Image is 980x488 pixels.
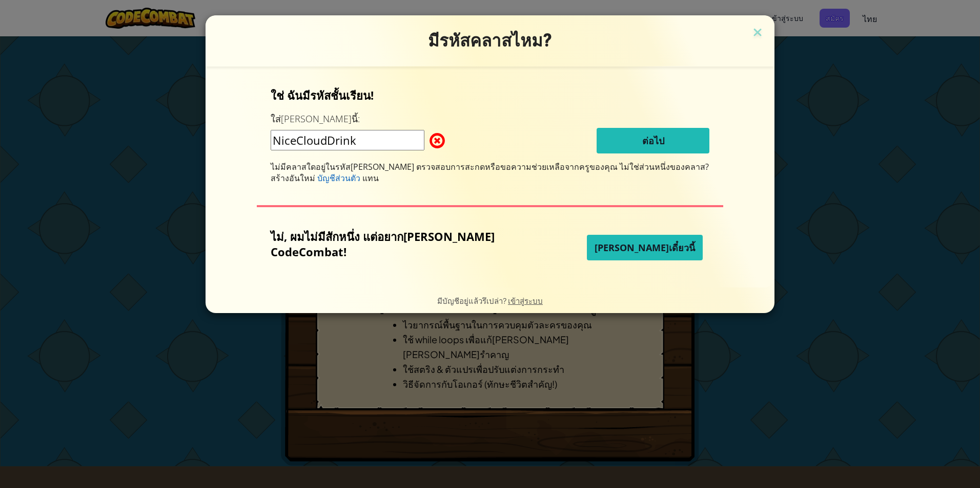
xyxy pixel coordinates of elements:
[751,26,764,41] img: close icon
[271,161,620,172] span: ไม่มีคลาสใดอยู่ในรหัส[PERSON_NAME] ตรวจสอบการสะกดหรือขอความช่วยเหลือจากครูของคุณ
[271,87,709,103] p: ใช่ ฉันมีรหัสชั้นเรียน!
[642,135,664,147] span: ต่อไป
[587,235,703,260] button: [PERSON_NAME]เดี๋ยวนี้
[437,296,508,305] span: มีบัญชีอยู่แล้วรึเปล่า?
[271,229,529,259] p: ไม่, ผมไม่มีสักหนึ่ง แต่อยาก[PERSON_NAME] CodeCombat!
[271,161,709,184] span: ไม่ใช่ส่วนหนึ่งของคลาส? สร้างอันใหม่
[597,128,709,153] button: ต่อไป
[508,296,543,305] a: เข้าสู่ระบบ
[317,172,360,184] span: บัญชีส่วนตัว
[595,241,695,254] span: [PERSON_NAME]เดี๋ยวนี้
[271,113,360,125] label: ใส่[PERSON_NAME]นี้:
[360,172,379,184] span: แทน
[428,30,553,51] span: มีรหัสคลาสไหม?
